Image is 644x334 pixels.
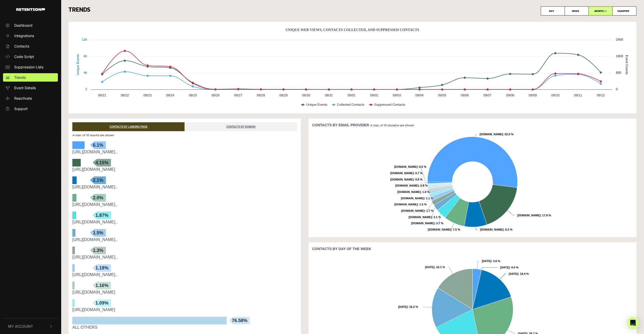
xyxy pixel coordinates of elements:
a: CONTACTS BY DOMAIN [185,122,297,131]
span: Suppression Lists [14,64,43,70]
span: Event Details [14,85,36,90]
tspan: [DOMAIN_NAME] [411,222,434,225]
text: : 52.0 % [480,133,514,136]
div: https://www.levenger.com/web-pixels@2181a11aw2fccb243p116ca46emacad63e2/collections/all/products/... [72,272,297,278]
text: 09/01 [347,93,355,97]
text: 800 [616,71,621,74]
a: [URL][DOMAIN_NAME] [72,290,115,294]
text: : 16.4 % [509,272,529,275]
text: 0 [85,87,87,91]
tspan: [DOMAIN_NAME] [428,228,451,231]
span: Support [14,106,28,111]
a: [URL][DOMAIN_NAME].. [72,202,118,207]
a: [URL][DOMAIN_NAME] [72,308,115,312]
span: Reactivate [14,96,32,101]
tspan: [DOMAIN_NAME] [394,165,417,168]
text: 08/21 [98,93,106,97]
a: [URL][DOMAIN_NAME].. [72,150,118,154]
span: 2.1% [90,176,106,184]
text: : 7.5 % [428,228,460,231]
tspan: [DOMAIN_NAME] [408,216,432,219]
text: 09/10 [551,93,559,97]
a: Integrations [3,32,58,40]
text: : 1.0 % [397,190,430,193]
tspan: [DOMAIN_NAME] [390,172,414,175]
text: Unique Events [306,103,327,107]
span: My Account [8,324,33,329]
tspan: [DATE] [425,266,434,269]
tspan: [DOMAIN_NAME] [480,228,503,231]
text: 08/31 [325,93,333,97]
text: Suppressed Contacts [374,103,405,107]
div: https://www.levenger.com/web-pixels@2181a11aw2fccb243p116ca46emacad63e2/ [72,149,297,155]
button: My Account [3,318,58,334]
span: 76.58% [229,317,250,324]
text: Unique Events [76,54,80,75]
a: CONTACTS BY LANDING PAGE [72,122,185,131]
text: 08/24 [166,93,174,97]
a: [URL][DOMAIN_NAME].. [72,185,118,189]
a: Support [3,104,58,113]
text: : 17.8 % [517,214,551,217]
text: 08/29 [279,93,288,97]
text: : 16.1 % [425,266,445,269]
span: 1.87% [93,211,111,219]
div: Open Intercom Messenger [627,317,639,329]
text: : 1.7 % [401,209,433,212]
span: 1.16% [93,282,111,289]
text: 2400 [616,38,623,41]
text: : 16.2 % [398,305,418,308]
tspan: [DOMAIN_NAME] [390,178,414,181]
span: 2.0% [90,194,106,202]
text: 09/12 [597,93,605,97]
text: 08/28 [257,93,265,97]
text: 09/08 [506,93,514,97]
div: https://www.levenger.com/collections/all/products/true-writer-classic-blue-grotto-pen [72,202,297,208]
a: [URL][DOMAIN_NAME].. [72,272,118,277]
text: 4k [84,71,87,74]
a: [URL][DOMAIN_NAME].. [72,220,118,224]
text: 08/25 [189,93,197,97]
text: : 0.0 % [500,266,519,269]
a: Trends [3,73,58,82]
text: : 2.1 % [408,216,441,219]
svg: Unique Web Views, Contacts Collected, And Suppressed Contacts [72,26,632,112]
tspan: [DATE] [482,260,491,263]
text: : 0.8 % [390,178,422,181]
span: 1.5% [90,229,106,237]
text: 0 [616,87,618,91]
div: https://www.levenger.com/web-pixels@2181a11aw2fccb243p116ca46emacad63e2/collections/new-arrivals [72,254,297,260]
h3: TRENDS [69,6,636,16]
tspan: [DOMAIN_NAME] [401,197,424,200]
text: 8k [84,54,87,58]
div: https://www.levenger.com/ [72,166,297,173]
text: 09/06 [461,93,469,97]
tspan: [DATE] [500,266,509,269]
text: : 0.6 % [394,165,426,168]
text: : 3.7 % [411,222,443,225]
div: ALL OTHERS [72,324,297,330]
span: 6.1% [90,141,106,149]
text: : 8.2 % [480,228,512,231]
text: : 3.6 % [482,260,500,263]
span: 1.18% [93,264,111,272]
text: : 1.5 % [394,203,426,206]
span: Contacts [14,43,29,49]
tspan: [DOMAIN_NAME] [394,203,418,206]
text: 09/03 [393,93,401,97]
text: 08/26 [211,93,220,97]
text: 09/07 [483,93,491,97]
span: Dashboard [14,23,32,28]
text: 1600 [616,54,623,58]
tspan: [DATE] [398,305,407,308]
span: Integrations [14,33,34,38]
tspan: [DATE] [509,272,518,275]
a: [URL][DOMAIN_NAME].. [72,255,118,259]
tspan: [DOMAIN_NAME] [397,190,421,193]
em: A max. of 10 results are shown [72,133,114,137]
a: Contacts [3,42,58,50]
a: [URL][DOMAIN_NAME].. [72,237,118,242]
text: : 0.7 % [390,172,422,175]
img: Retention.com [16,8,45,11]
a: Dashboard [3,21,58,29]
